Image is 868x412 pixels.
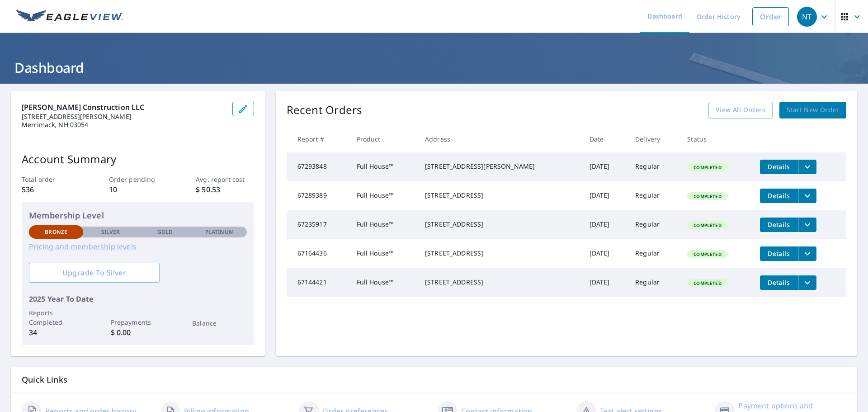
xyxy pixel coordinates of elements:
img: EV Logo [16,10,123,24]
td: [DATE] [582,239,628,268]
p: Platinum [205,228,234,236]
span: Details [765,278,793,287]
td: [DATE] [582,152,628,181]
td: Full House™ [349,268,418,297]
td: Full House™ [349,181,418,210]
td: Full House™ [349,152,418,181]
a: Pricing and membership levels [29,241,247,252]
p: [PERSON_NAME] Construction LLC [22,102,225,113]
a: Upgrade To Silver [29,263,160,283]
p: Order pending [109,175,167,184]
button: detailsBtn-67289389 [760,189,798,203]
span: Completed [688,280,726,286]
button: filesDropdownBtn-67293848 [798,160,816,174]
p: Account Summary [22,151,254,167]
div: [STREET_ADDRESS] [425,249,575,258]
p: 536 [22,184,80,195]
p: Recent Orders [287,102,363,118]
button: filesDropdownBtn-67289389 [798,189,816,203]
p: Silver [101,228,120,236]
td: 67164436 [287,239,349,268]
button: filesDropdownBtn-67235917 [798,218,816,232]
p: Membership Level [29,209,247,222]
td: Regular [628,152,680,181]
p: Gold [157,228,173,236]
td: Regular [628,181,680,210]
th: Delivery [628,126,680,152]
p: Total order [22,175,80,184]
span: Upgrade To Silver [36,268,152,278]
td: 67235917 [287,210,349,239]
p: 2025 Year To Date [29,294,247,304]
span: Completed [688,164,726,170]
button: filesDropdownBtn-67164436 [798,246,816,261]
span: Completed [688,222,726,228]
p: Prepayments [111,317,165,327]
p: $ 50.53 [196,184,254,195]
span: Details [765,191,793,200]
span: Completed [688,193,726,199]
td: 67144421 [287,268,349,297]
span: Details [765,162,793,171]
th: Product [349,126,418,152]
span: Details [765,220,793,229]
td: Full House™ [349,210,418,239]
p: 34 [29,327,83,338]
td: Regular [628,239,680,268]
td: Regular [628,268,680,297]
th: Status [680,126,752,152]
p: 10 [109,184,167,195]
p: Avg. report cost [196,175,254,184]
p: Quick Links [22,374,846,385]
th: Address [418,126,582,152]
a: View All Orders [708,102,773,118]
th: Report # [287,126,349,152]
td: 67289389 [287,181,349,210]
div: [STREET_ADDRESS][PERSON_NAME] [425,162,575,171]
td: [DATE] [582,210,628,239]
div: [STREET_ADDRESS] [425,191,575,200]
a: Start New Order [779,102,846,118]
p: Bronze [45,228,67,236]
td: Full House™ [349,239,418,268]
td: [DATE] [582,268,628,297]
span: Start New Order [787,104,839,116]
span: Completed [688,251,726,257]
a: Order [752,7,789,26]
span: Details [765,249,793,258]
button: detailsBtn-67235917 [760,218,798,232]
p: Reports Completed [29,308,83,327]
p: Merrimack, NH 03054 [22,121,225,129]
td: 67293848 [287,152,349,181]
p: Balance [192,318,246,328]
button: detailsBtn-67293848 [760,160,798,174]
button: detailsBtn-67164436 [760,246,798,261]
p: $ 0.00 [111,327,165,338]
td: [DATE] [582,181,628,210]
button: detailsBtn-67144421 [760,275,798,290]
span: View All Orders [716,104,765,116]
th: Date [582,126,628,152]
div: NT [797,7,817,27]
h1: Dashboard [11,58,857,77]
button: filesDropdownBtn-67144421 [798,275,816,290]
p: [STREET_ADDRESS][PERSON_NAME] [22,113,225,121]
div: [STREET_ADDRESS] [425,278,575,287]
td: Regular [628,210,680,239]
div: [STREET_ADDRESS] [425,220,575,229]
